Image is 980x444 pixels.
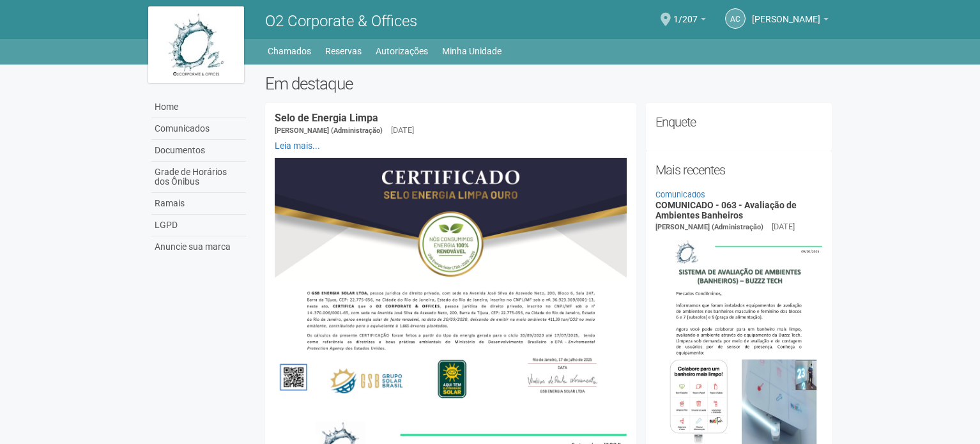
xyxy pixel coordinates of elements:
[391,125,414,136] div: [DATE]
[655,223,763,231] span: [PERSON_NAME] (Administração)
[151,162,246,193] a: Grade de Horários dos Ônibus
[151,140,246,162] a: Documentos
[725,8,746,29] a: AC
[151,193,246,215] a: Ramais
[148,6,244,83] img: logo.jpg
[151,215,246,236] a: LGPD
[673,16,706,26] a: 1/207
[275,112,378,124] a: Selo de Energia Limpa
[772,221,795,233] div: [DATE]
[655,160,822,180] h2: Mais recentes
[376,42,428,60] a: Autorizações
[325,42,362,60] a: Reservas
[752,16,829,26] a: [PERSON_NAME]
[752,2,820,24] span: Andréa Cunha
[275,126,383,135] span: [PERSON_NAME] (Administração)
[442,42,501,60] a: Minha Unidade
[151,96,246,118] a: Home
[655,190,705,199] a: Comunicados
[151,236,246,257] a: Anuncie sua marca
[655,200,797,220] a: COMUNICADO - 063 - Avaliação de Ambientes Banheiros
[673,2,698,24] span: 1/207
[655,112,822,132] h2: Enquete
[265,12,417,30] span: O2 Corporate & Offices
[275,158,627,407] img: COMUNICADO%20-%20054%20-%20Selo%20de%20Energia%20Limpa%20-%20P%C3%A1g.%202.jpg
[275,141,320,151] a: Leia mais...
[151,118,246,140] a: Comunicados
[265,74,832,93] h2: Em destaque
[268,42,311,60] a: Chamados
